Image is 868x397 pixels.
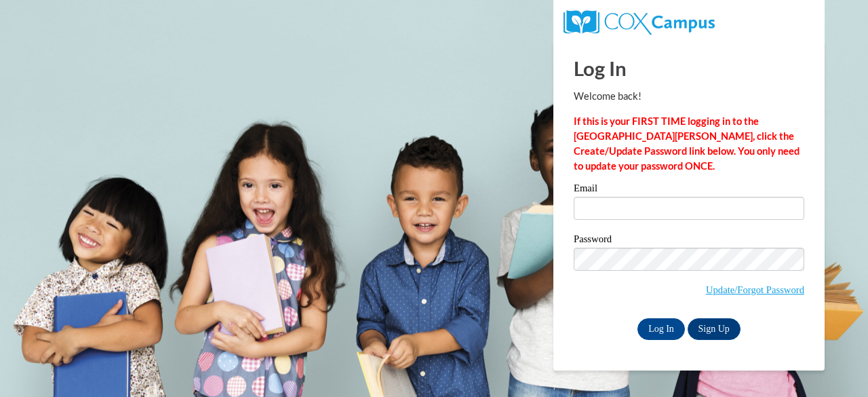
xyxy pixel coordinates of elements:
[564,10,715,35] img: COX Campus
[637,318,685,340] input: Log In
[574,183,804,197] label: Email
[574,54,804,82] h1: Log In
[574,234,804,248] label: Password
[706,284,804,295] a: Update/Forgot Password
[564,16,715,27] a: COX Campus
[574,115,800,172] strong: If this is your FIRST TIME logging in to the [GEOGRAPHIC_DATA][PERSON_NAME], click the Create/Upd...
[688,318,741,340] a: Sign Up
[574,89,804,104] p: Welcome back!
